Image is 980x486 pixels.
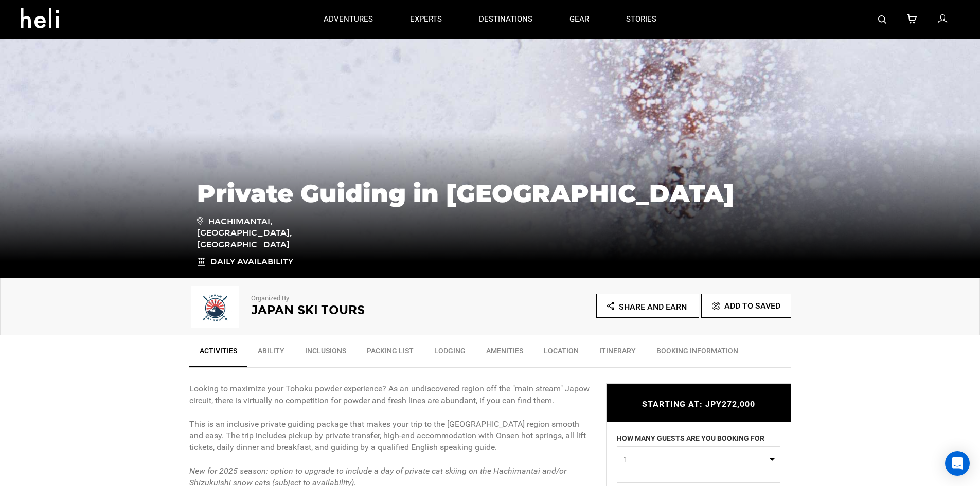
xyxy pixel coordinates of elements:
[210,257,293,266] span: Daily Availability
[724,301,780,311] span: Add To Saved
[410,14,442,25] p: experts
[617,446,780,472] button: 1
[295,340,357,366] a: Inclusions
[479,14,532,25] p: destinations
[476,340,533,366] a: Amenities
[247,340,295,366] a: Ability
[642,399,755,409] span: STARTING AT: JPY272,000
[197,215,344,251] span: Hachimantai, [GEOGRAPHIC_DATA], [GEOGRAPHIC_DATA]
[878,15,886,24] img: search-bar-icon.svg
[197,179,783,207] h1: Private Guiding in [GEOGRAPHIC_DATA]
[357,340,424,366] a: Packing List
[646,340,749,366] a: BOOKING INFORMATION
[589,340,646,366] a: Itinerary
[251,303,462,317] h2: Japan Ski Tours
[619,302,687,312] span: Share and Earn
[617,433,764,446] label: HOW MANY GUESTS ARE YOU BOOKING FOR
[623,454,767,464] span: 1
[945,451,970,476] div: Open Intercom Messenger
[533,340,589,366] a: Location
[189,340,247,367] a: Activities
[424,340,476,366] a: Lodging
[189,286,241,328] img: f70ec555913a46bce1748618043a7c2a.png
[251,294,462,303] p: Organized By
[324,14,373,25] p: adventures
